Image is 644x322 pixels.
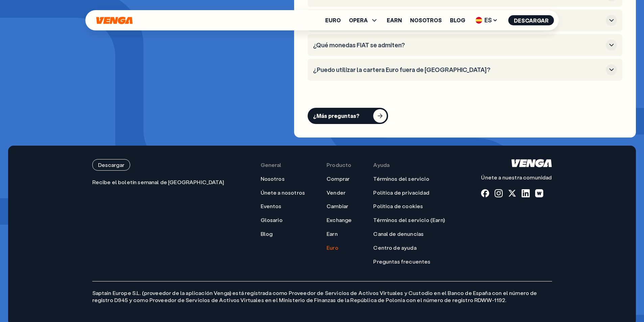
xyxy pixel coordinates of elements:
[327,175,350,182] a: Comprar
[92,159,130,171] button: Descargar
[373,189,429,196] a: Política de privacidad
[327,217,352,224] a: Exchange
[410,18,442,23] a: Nosotros
[495,189,503,197] a: instagram
[308,108,388,124] button: ¿Más preguntas?
[261,162,282,169] span: General
[349,18,368,23] span: OPERA
[511,159,552,167] svg: Inicio
[373,230,424,238] a: Canal de denuncias
[450,18,465,23] a: Blog
[481,174,552,181] p: Únete a nuestra comunidad
[92,281,552,304] p: Saptain Europe S.L. (proveedor de la aplicación Venga) está registrada como Proveedor de Servicio...
[261,230,273,238] a: Blog
[261,217,283,224] a: Glosario
[508,15,554,25] button: Descargar
[327,203,348,210] a: Cambiar
[327,244,338,251] a: Euro
[327,162,351,169] span: Producto
[508,189,516,197] a: x
[313,42,603,49] h3: ¿Qué monedas FIAT se admiten?
[373,175,429,182] a: Términos del servicio
[313,113,359,119] div: ¿Más preguntas?
[535,189,543,197] a: warpcast
[313,66,603,74] h3: ¿Puedo utilizar la cartera Euro fuera de [GEOGRAPHIC_DATA]?
[313,64,617,75] button: ¿Puedo utilizar la cartera Euro fuera de [GEOGRAPHIC_DATA]?
[96,17,134,24] svg: Inicio
[327,189,345,196] a: Vender
[373,217,445,224] a: Términos del servicio (Earn)
[349,16,379,24] span: OPERA
[92,179,224,186] p: Recibe el boletín semanal de [GEOGRAPHIC_DATA]
[373,258,430,265] a: Preguntas frecuentes
[261,203,282,210] a: Eventos
[261,189,305,196] a: Únete a nosotros
[522,189,530,197] a: linkedin
[476,17,482,24] img: flag-es
[325,18,341,23] a: Euro
[481,189,489,197] a: fb
[327,230,338,238] a: Earn
[313,40,617,51] button: ¿Qué monedas FIAT se admiten?
[373,162,389,169] span: Ayuda
[261,175,285,182] a: Nosotros
[387,18,402,23] a: Earn
[373,244,416,251] a: Centro de ayuda
[373,203,423,210] a: Política de cookies
[473,15,500,26] span: ES
[92,159,224,171] a: Descargar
